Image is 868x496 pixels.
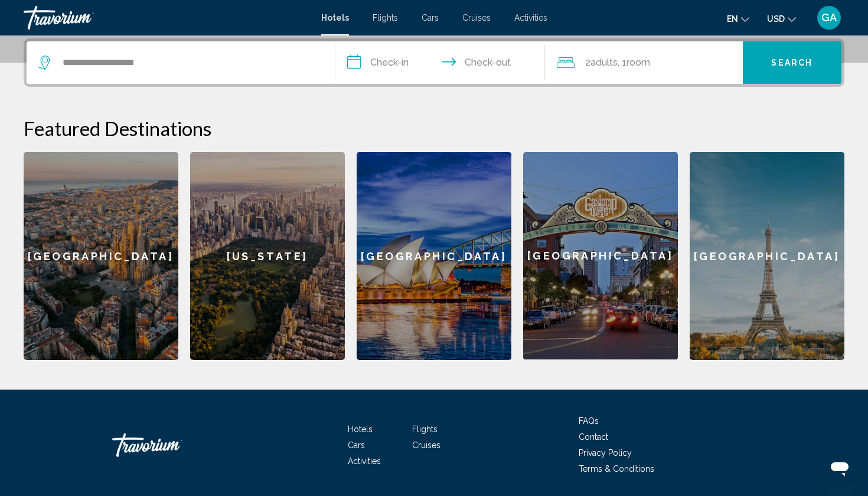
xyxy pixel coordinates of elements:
a: Cruises [412,440,440,450]
a: Hotels [321,13,349,22]
a: [GEOGRAPHIC_DATA] [690,152,844,360]
button: Travelers: 2 adults, 0 children [545,41,743,84]
a: [GEOGRAPHIC_DATA] [24,152,178,360]
a: Activities [514,13,547,22]
div: [GEOGRAPHIC_DATA] [523,152,678,359]
span: USD [767,14,785,24]
span: 2 [585,54,618,71]
h2: Featured Destinations [24,116,844,140]
button: Change currency [767,10,796,27]
a: Cruises [462,13,491,22]
a: Cars [422,13,439,22]
a: Privacy Policy [579,448,632,458]
a: Activities [348,456,381,466]
a: [GEOGRAPHIC_DATA] [357,152,511,360]
button: Search [743,41,842,84]
a: [US_STATE] [190,152,345,360]
a: Travorium [112,427,230,463]
a: Flights [373,13,398,22]
span: Adults [590,57,618,68]
button: Change language [727,10,749,27]
div: Search widget [27,41,841,84]
a: Hotels [348,424,373,434]
iframe: Button to launch messaging window [821,449,859,487]
a: Cars [348,440,365,450]
a: Travorium [24,6,309,30]
a: [GEOGRAPHIC_DATA] [523,152,678,360]
span: , 1 [618,54,650,71]
span: en [727,14,738,24]
a: Contact [579,432,608,442]
button: User Menu [814,5,844,30]
span: Search [771,59,812,68]
a: Terms & Conditions [579,464,654,474]
span: Room [626,57,650,68]
a: Flights [412,424,438,434]
a: FAQs [579,416,599,426]
span: GA [821,12,837,24]
button: Check in and out dates [335,41,545,84]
